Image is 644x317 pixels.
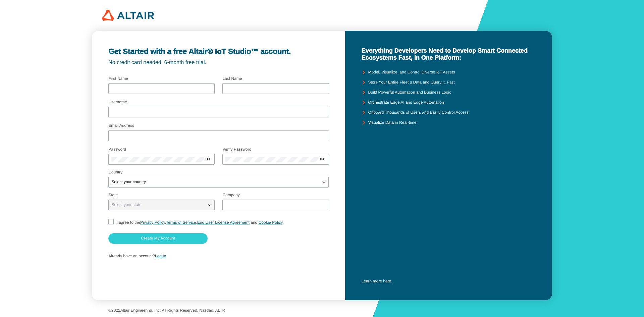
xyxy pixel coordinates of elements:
unity-typography: Onboard Thousands of Users and Easily Control Access [368,110,469,115]
a: Cookie Policy [259,220,283,225]
unity-typography: Visualize Data in Real-time [368,120,417,125]
unity-typography: Model, Visualize, and Control Diverse IoT Assets [368,70,455,75]
unity-typography: Everything Developers Need to Develop Smart Connected Ecosystems Fast, in One Platform: [362,47,536,61]
p: © Altair Engineering, Inc. All Rights Reserved. Nasdaq: ALTR [108,308,536,313]
iframe: YouTube video player [362,178,536,276]
a: Terms of Service [166,220,196,225]
label: Password [108,147,126,152]
unity-typography: Store Your Entire Fleet`s Data and Query it, Fast [368,80,455,85]
span: I agree to the , , , [116,220,284,225]
img: 320px-Altair_logo.png [102,10,154,21]
a: Learn more here. [362,279,392,283]
span: 2022 [111,308,120,313]
unity-typography: Build Powerful Automation and Business Logic [368,90,451,95]
label: Username [108,100,127,104]
a: Privacy Policy [140,220,165,225]
a: End User License Agreement [197,220,250,225]
unity-typography: Get Started with a free Altair® IoT Studio™ account. [108,47,328,56]
a: Log In [155,254,166,258]
label: Verify Password [222,147,251,152]
p: Already have an account? [108,254,328,259]
label: Email Address [108,123,134,128]
unity-typography: Orchestrate Edge AI and Edge Automation [368,100,444,105]
unity-typography: No credit card needed. 6-month free trial. [108,60,328,66]
span: and [251,220,257,225]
